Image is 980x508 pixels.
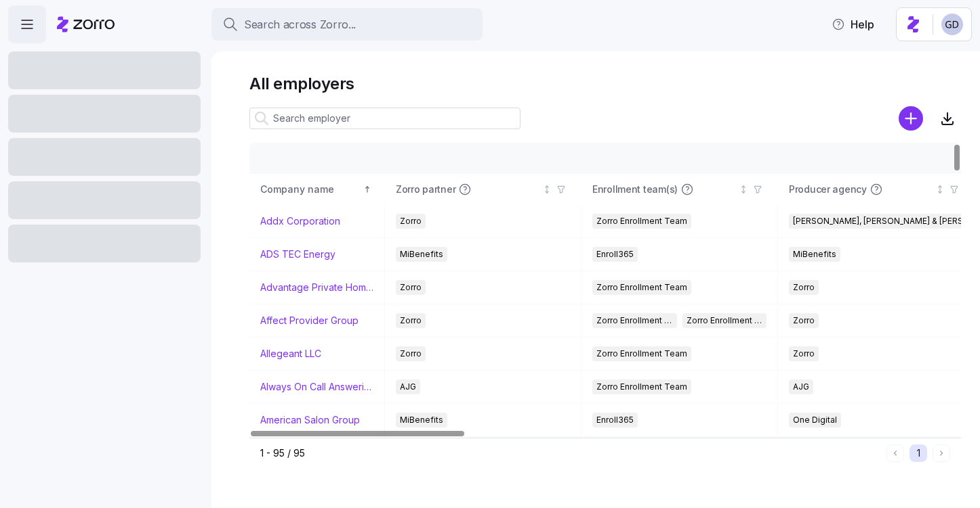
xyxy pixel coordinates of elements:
span: Zorro Enrollment Team [596,214,687,229]
span: Enroll365 [596,413,634,428]
div: Not sorted [935,185,945,194]
span: Zorro [793,346,815,361]
span: Enroll365 [596,247,634,262]
a: ADS TEC Energy [260,248,335,261]
a: Allegeant LLC [260,347,321,361]
span: AJG [400,379,416,394]
span: Zorro [793,313,815,328]
a: Affect Provider Group [260,314,359,327]
a: American Salon Group [260,413,360,427]
span: Zorro Enrollment Team [596,313,673,328]
button: Search across Zorro... [211,8,483,41]
span: Zorro Enrollment Experts [687,313,763,328]
button: Previous page [886,444,904,462]
span: Zorro partner [396,183,455,196]
span: MiBenefits [793,247,836,262]
div: 1 - 95 / 95 [260,446,881,460]
svg: add icon [899,106,923,131]
span: Zorro [400,280,422,295]
a: Addx Corporation [260,214,340,228]
span: Zorro Enrollment Team [596,379,687,394]
span: Enrollment team(s) [592,183,678,196]
span: MiBenefits [400,413,443,428]
button: 1 [910,444,927,462]
span: Zorro [400,313,422,328]
span: Zorro Enrollment Team [596,346,687,361]
span: AJG [793,379,809,394]
a: Advantage Private Home Care [260,281,373,294]
div: Not sorted [542,185,552,194]
div: Company name [260,182,361,197]
button: Next page [933,444,950,462]
span: MiBenefits [400,247,443,262]
img: 68a7f73c8a3f673b81c40441e24bb121 [941,14,963,35]
span: Zorro [400,214,422,229]
a: Always On Call Answering Service [260,380,373,394]
th: Producer agencyNot sorted [778,174,975,205]
th: Zorro partnerNot sorted [385,174,581,205]
span: Search across Zorro... [244,16,356,33]
div: Sorted ascending [363,185,372,194]
button: Help [821,11,885,38]
th: Company nameSorted ascending [249,174,385,205]
div: Not sorted [739,185,748,194]
span: Producer agency [789,183,867,196]
span: One Digital [793,413,837,428]
span: Zorro [793,280,815,295]
span: Zorro Enrollment Team [596,280,687,295]
span: Help [832,16,874,32]
th: Enrollment team(s)Not sorted [581,174,778,205]
input: Search employer [249,108,520,129]
h1: All employers [249,73,961,94]
span: Zorro [400,346,422,361]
